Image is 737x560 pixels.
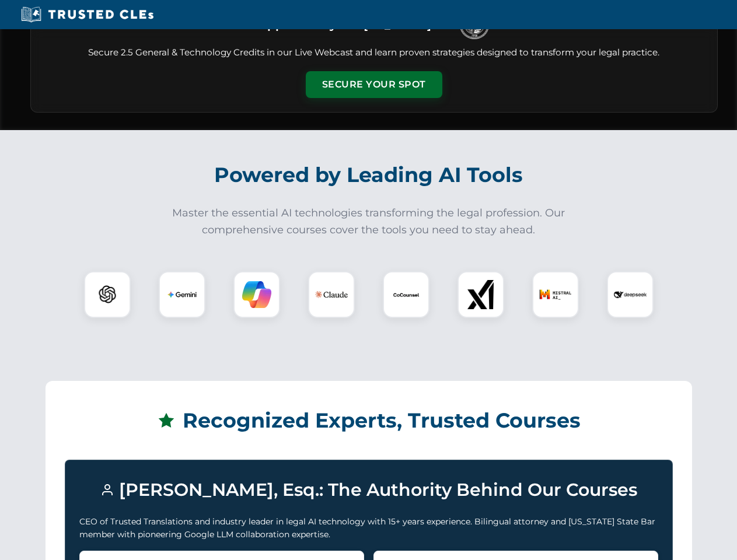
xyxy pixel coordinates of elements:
[306,71,442,98] button: Secure Your Spot
[308,271,355,318] div: Claude
[457,271,504,318] div: xAI
[466,280,495,309] img: xAI Logo
[242,280,271,309] img: Copilot Logo
[84,271,131,318] div: ChatGPT
[383,271,429,318] div: CoCounsel
[65,400,673,441] h2: Recognized Experts, Trusted Courses
[159,271,205,318] div: Gemini
[45,46,703,60] p: Secure 2.5 General & Technology Credits in our Live Webcast and learn proven strategies designed ...
[167,280,197,309] img: Gemini Logo
[90,278,124,311] img: ChatGPT Logo
[532,271,579,318] div: Mistral AI
[18,6,157,23] img: Trusted CLEs
[392,280,421,309] img: CoCounsel Logo
[79,515,658,541] p: CEO of Trusted Translations and industry leader in legal AI technology with 15+ years experience....
[165,205,573,239] p: Master the essential AI technologies transforming the legal profession. Our comprehensive courses...
[79,474,658,506] h3: [PERSON_NAME], Esq.: The Authority Behind Our Courses
[315,278,348,311] img: Claude Logo
[233,271,280,318] div: Copilot
[539,278,572,311] img: Mistral AI Logo
[607,271,654,318] div: DeepSeek
[614,278,647,311] img: DeepSeek Logo
[46,155,692,195] h2: Powered by Leading AI Tools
